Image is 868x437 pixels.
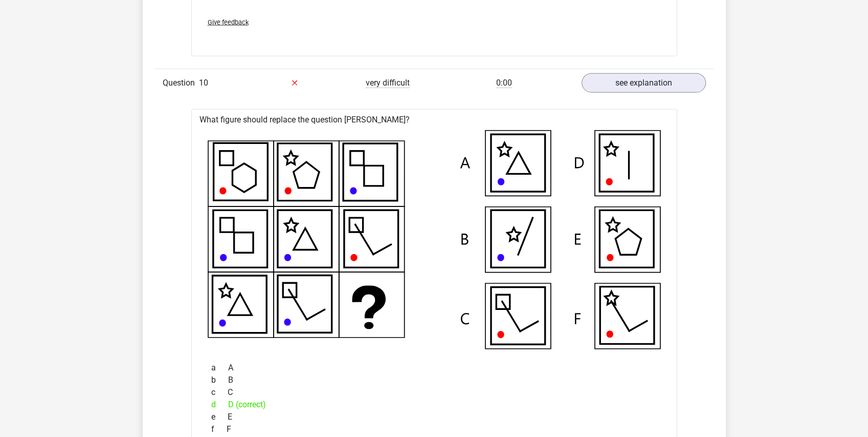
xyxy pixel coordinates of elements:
[204,362,665,374] div: A
[211,423,227,435] span: f
[211,386,228,399] span: c
[582,73,706,93] a: see explanation
[208,18,249,26] span: Give feedback
[204,386,665,399] div: C
[204,374,665,386] div: B
[211,374,228,386] span: b
[204,399,665,411] div: D (correct)
[211,411,228,423] span: e
[163,77,199,89] span: Question
[204,411,665,423] div: E
[496,78,512,88] span: 0:00
[366,78,410,88] span: very difficult
[204,423,665,435] div: F
[211,362,228,374] span: a
[199,78,208,88] span: 10
[211,399,228,411] span: d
